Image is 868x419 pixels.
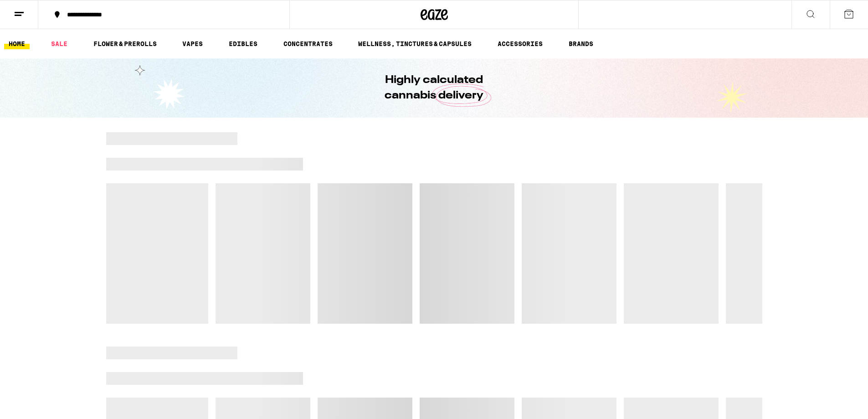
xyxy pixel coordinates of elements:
a: HOME [4,38,30,49]
a: CONCENTRATES [279,38,337,49]
a: VAPES [178,38,207,49]
a: SALE [46,38,72,49]
a: BRANDS [564,38,598,49]
a: EDIBLES [224,38,262,49]
a: WELLNESS, TINCTURES & CAPSULES [354,38,476,49]
a: ACCESSORIES [493,38,547,49]
h1: Highly calculated cannabis delivery [359,72,509,103]
a: FLOWER & PREROLLS [89,38,161,49]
